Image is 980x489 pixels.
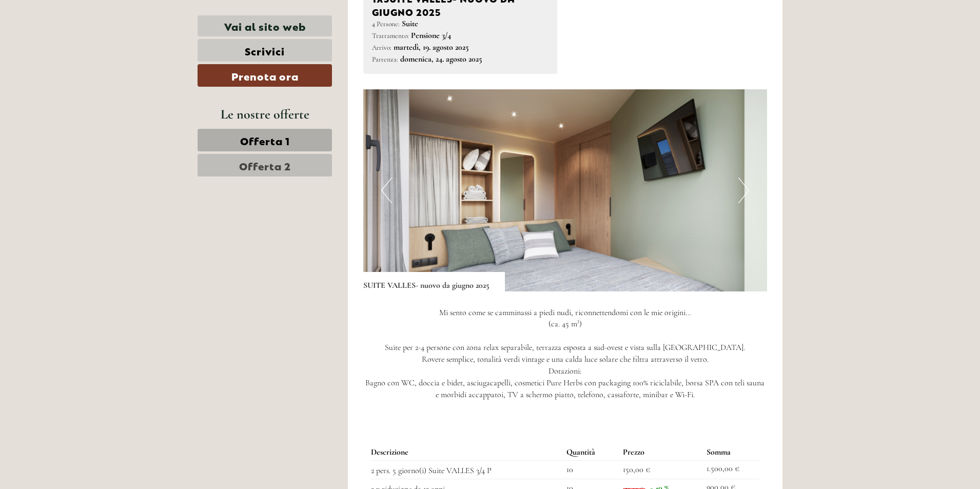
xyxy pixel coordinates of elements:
[619,444,702,460] th: Prezzo
[8,28,142,59] div: Buon giorno, come possiamo aiutarla?
[381,178,392,203] button: Previous
[198,64,332,87] a: Prenota ora
[363,89,768,291] img: image
[702,461,759,479] td: 1.500,00 €
[394,42,469,52] b: martedì, 19. agosto 2025
[173,8,231,25] div: mercoledì
[371,444,562,460] th: Descrizione
[562,461,619,479] td: 10
[363,272,505,291] div: SUITE VALLES- nuovo da giugno 2025
[239,158,291,172] span: Offerta 2
[738,178,749,203] button: Next
[400,54,482,64] b: domenica, 24. agosto 2025
[371,461,562,479] td: 2 pers. 5 giorno(i) Suite VALLES 3/4 P
[623,464,650,475] span: 150,00 €
[15,50,137,57] small: 16:29
[198,39,332,62] a: Scrivici
[562,444,619,460] th: Quantità
[15,30,137,38] div: [GEOGRAPHIC_DATA]
[402,18,418,29] b: Suite
[702,444,759,460] th: Somma
[372,55,398,64] small: Partenza:
[411,30,451,41] b: Pensione 3/4
[198,15,332,36] a: Vai al sito web
[198,105,332,124] div: Le nostre offerte
[344,266,404,288] button: Invia
[363,307,768,401] p: Mi sento come se camminassi a piedi nudi, riconnettendomi con le mie origini… (ca. 45 m²) Suite p...
[372,43,391,52] small: Arrivo:
[240,133,290,147] span: Offerta 1
[372,19,400,28] small: 4 Persone:
[372,31,409,40] small: Trattamento:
